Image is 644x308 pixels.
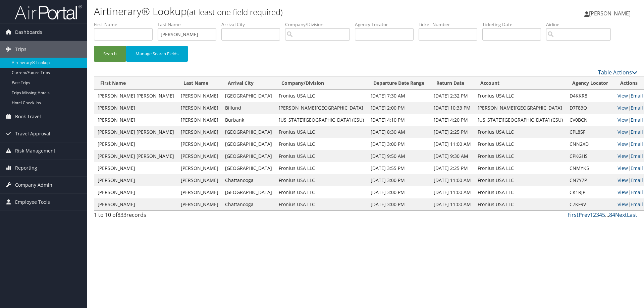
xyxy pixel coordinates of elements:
[631,189,643,195] a: Email
[618,177,628,183] a: View
[419,21,482,28] label: Ticket Number
[631,105,643,111] a: Email
[430,162,474,174] td: [DATE] 2:25 PM
[94,102,177,114] td: [PERSON_NAME]
[177,138,222,150] td: [PERSON_NAME]
[222,162,275,174] td: [GEOGRAPHIC_DATA]
[222,186,275,198] td: [GEOGRAPHIC_DATA]
[589,10,631,17] span: [PERSON_NAME]
[94,138,177,150] td: [PERSON_NAME]
[94,198,177,210] td: [PERSON_NAME]
[367,102,430,114] td: [DATE] 2:00 PM
[177,186,222,198] td: [PERSON_NAME]
[430,198,474,210] td: [DATE] 11:00 AM
[596,211,599,219] a: 3
[367,126,430,138] td: [DATE] 8:30 AM
[94,126,177,138] td: [PERSON_NAME] [PERSON_NAME]
[474,126,566,138] td: Fronius USA LLC
[94,114,177,126] td: [PERSON_NAME]
[367,90,430,102] td: [DATE] 7:30 AM
[474,90,566,102] td: Fronius USA LLC
[579,211,590,219] a: Prev
[618,93,628,99] a: View
[275,126,367,138] td: Fronius USA LLC
[593,211,596,219] a: 2
[355,21,419,28] label: Agency Locator
[566,126,614,138] td: CPL85F
[177,150,222,162] td: [PERSON_NAME]
[275,102,367,114] td: [PERSON_NAME][GEOGRAPHIC_DATA]
[618,117,628,123] a: View
[177,162,222,174] td: [PERSON_NAME]
[631,177,643,183] a: Email
[15,41,26,58] span: Trips
[222,150,275,162] td: [GEOGRAPHIC_DATA]
[15,108,41,125] span: Book Travel
[566,114,614,126] td: CV0BCN
[275,186,367,198] td: Fronius USA LLC
[430,90,474,102] td: [DATE] 2:32 PM
[275,162,367,174] td: Fronius USA LLC
[15,142,55,159] span: Risk Management
[631,141,643,147] a: Email
[94,21,158,28] label: First Name
[94,150,177,162] td: [PERSON_NAME] [PERSON_NAME]
[605,211,609,219] span: …
[367,186,430,198] td: [DATE] 3:00 PM
[367,150,430,162] td: [DATE] 9:50 AM
[631,165,643,171] a: Email
[94,77,177,90] th: First Name: activate to sort column ascending
[430,114,474,126] td: [DATE] 4:20 PM
[177,198,222,210] td: [PERSON_NAME]
[566,174,614,186] td: CN7Y7P
[221,21,285,28] label: Arrival City
[566,162,614,174] td: CNMYK5
[618,141,628,147] a: View
[367,138,430,150] td: [DATE] 3:00 PM
[590,211,593,219] a: 1
[285,21,355,28] label: Company/Division
[177,102,222,114] td: [PERSON_NAME]
[618,153,628,159] a: View
[222,138,275,150] td: [GEOGRAPHIC_DATA]
[430,102,474,114] td: [DATE] 10:33 PM
[430,150,474,162] td: [DATE] 9:30 AM
[94,90,177,102] td: [PERSON_NAME] [PERSON_NAME]
[15,177,52,193] span: Company Admin
[482,21,546,28] label: Ticketing Date
[615,211,627,219] a: Next
[609,211,615,219] a: 84
[275,77,367,90] th: Company/Division
[631,153,643,159] a: Email
[546,21,616,28] label: Airline
[275,150,367,162] td: Fronius USA LLC
[566,90,614,102] td: D4KKR8
[275,198,367,210] td: Fronius USA LLC
[15,4,82,20] img: airportal-logo.png
[367,77,430,90] th: Departure Date Range: activate to sort column ascending
[222,126,275,138] td: [GEOGRAPHIC_DATA]
[15,125,50,142] span: Travel Approval
[631,201,643,207] a: Email
[474,114,566,126] td: [US_STATE][GEOGRAPHIC_DATA] (CSU)
[275,90,367,102] td: Fronius USA LLC
[94,174,177,186] td: [PERSON_NAME]
[566,77,614,90] th: Agency Locator: activate to sort column ascending
[94,211,222,222] div: 1 to 10 of records
[566,198,614,210] td: C7KF9V
[474,186,566,198] td: Fronius USA LLC
[631,117,643,123] a: Email
[430,126,474,138] td: [DATE] 2:25 PM
[474,162,566,174] td: Fronius USA LLC
[566,186,614,198] td: CK1RJP
[177,90,222,102] td: [PERSON_NAME]
[618,129,628,135] a: View
[15,24,42,41] span: Dashboards
[187,6,283,17] small: (at least one field required)
[275,174,367,186] td: Fronius USA LLC
[618,105,628,111] a: View
[15,194,50,210] span: Employee Tools
[177,77,222,90] th: Last Name: activate to sort column ascending
[177,114,222,126] td: [PERSON_NAME]
[222,198,275,210] td: Chattanooga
